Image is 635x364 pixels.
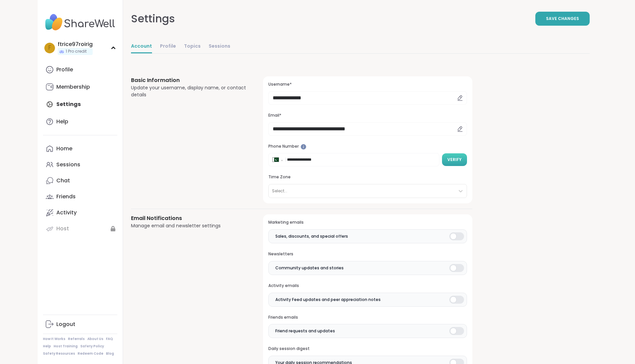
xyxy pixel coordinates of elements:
[131,76,247,84] h3: Basic Information
[43,114,117,130] a: Help
[268,315,467,320] h3: Friends emails
[268,82,467,87] h3: Username*
[43,344,51,349] a: Help
[268,220,467,225] h3: Marketing emails
[56,66,73,73] div: Profile
[66,49,87,54] span: 1 Pro credit
[43,189,117,205] a: Friends
[131,84,247,98] div: Update your username, display name, or contact details
[268,113,467,118] h3: Email*
[78,351,103,356] a: Redeem Code
[56,118,68,125] div: Help
[68,337,85,341] a: Referrals
[275,265,344,271] span: Community updates and stories
[56,145,72,152] div: Home
[43,79,117,95] a: Membership
[131,40,152,53] a: Account
[43,157,117,173] a: Sessions
[56,225,69,232] div: Host
[184,40,201,53] a: Topics
[131,222,247,229] div: Manage email and newsletter settings
[268,346,467,352] h3: Daily session digest
[56,177,70,184] div: Chat
[43,221,117,237] a: Host
[106,337,113,341] a: FAQ
[268,283,467,289] h3: Activity emails
[43,62,117,78] a: Profile
[131,214,247,222] h3: Email Notifications
[56,193,76,200] div: Friends
[160,40,176,53] a: Profile
[268,251,467,257] h3: Newsletters
[56,321,75,328] div: Logout
[43,337,65,341] a: How It Works
[80,344,104,349] a: Safety Policy
[43,351,75,356] a: Safety Resources
[87,337,103,341] a: About Us
[43,205,117,221] a: Activity
[56,209,77,216] div: Activity
[131,11,175,27] div: Settings
[268,174,467,180] h3: Time Zone
[268,144,467,149] h3: Phone Number
[58,41,93,48] div: ftrice97roirig
[301,144,306,150] iframe: Spotlight
[56,161,80,168] div: Sessions
[106,351,114,356] a: Blog
[546,16,579,22] span: Save Changes
[43,141,117,157] a: Home
[43,316,117,332] a: Logout
[43,11,117,34] img: ShareWell Nav Logo
[54,344,78,349] a: Host Training
[275,328,335,334] span: Friend requests and updates
[442,153,467,166] button: Verify
[43,173,117,189] a: Chat
[535,12,590,26] button: Save Changes
[48,44,51,52] span: f
[56,83,90,91] div: Membership
[209,40,230,53] a: Sessions
[275,297,381,303] span: Activity Feed updates and peer appreciation notes
[447,157,462,163] span: Verify
[275,233,348,239] span: Sales, discounts, and special offers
